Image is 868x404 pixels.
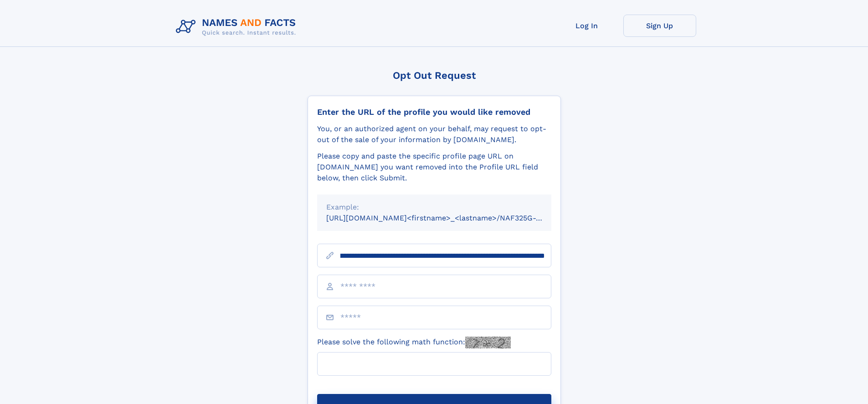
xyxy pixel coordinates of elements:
[326,202,542,213] div: Example:
[326,214,569,222] small: [URL][DOMAIN_NAME]<firstname>_<lastname>/NAF325G-xxxxxxxx
[623,15,696,37] a: Sign Up
[317,123,551,145] div: You, or an authorized agent on your behalf, may request to opt-out of the sale of your informatio...
[317,337,511,348] label: Please solve the following math function:
[550,15,623,37] a: Log In
[317,107,551,117] div: Enter the URL of the profile you would like removed
[308,70,561,81] div: Opt Out Request
[172,15,303,39] img: Logo Names and Facts
[317,151,551,184] div: Please copy and paste the specific profile page URL on [DOMAIN_NAME] you want removed into the Pr...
